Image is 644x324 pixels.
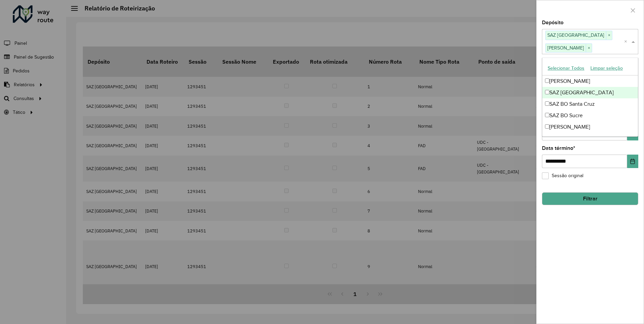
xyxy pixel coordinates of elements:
[542,110,638,121] div: SAZ BO Sucre
[546,44,586,52] span: [PERSON_NAME]
[586,44,592,52] span: ×
[587,63,626,73] button: Limpar seleção
[542,98,638,110] div: SAZ BO Santa Cruz
[542,144,575,152] label: Data término
[542,121,638,133] div: [PERSON_NAME]
[542,87,638,98] div: SAZ [GEOGRAPHIC_DATA]
[542,58,638,137] ng-dropdown-panel: Options list
[542,172,583,179] label: Sessão original
[606,31,612,39] span: ×
[542,192,638,205] button: Filtrar
[542,19,563,27] label: Depósito
[542,75,638,87] div: [PERSON_NAME]
[624,38,630,46] span: Clear all
[546,31,606,39] span: SAZ [GEOGRAPHIC_DATA]
[545,63,587,73] button: Selecionar Todos
[627,155,638,168] button: Choose Date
